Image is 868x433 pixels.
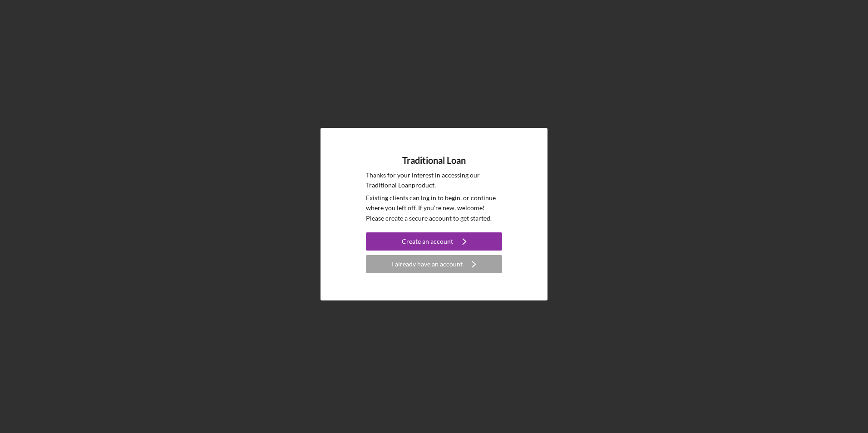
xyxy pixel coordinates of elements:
[402,155,466,166] h4: Traditional Loan
[366,255,502,273] button: I already have an account
[402,232,453,251] div: Create an account
[366,170,502,191] p: Thanks for your interest in accessing our Traditional Loan product.
[392,255,463,273] div: I already have an account
[366,193,502,223] p: Existing clients can log in to begin, or continue where you left off. If you're new, welcome! Ple...
[366,232,502,253] a: Create an account
[366,232,502,251] button: Create an account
